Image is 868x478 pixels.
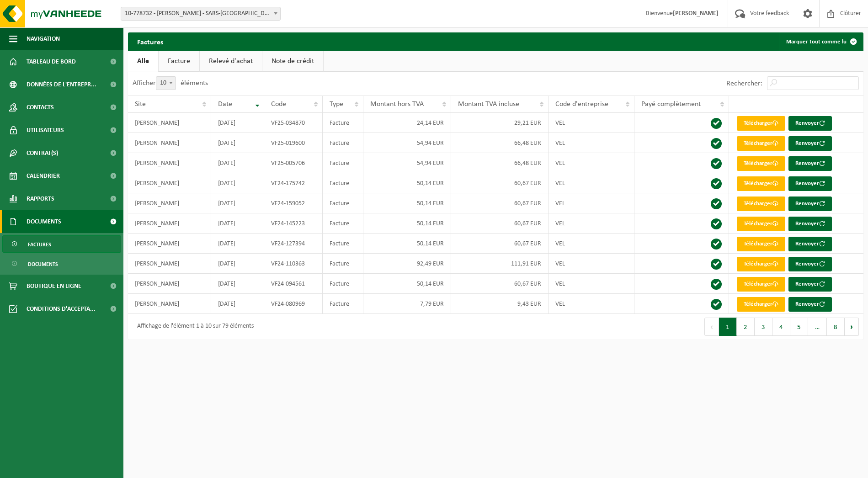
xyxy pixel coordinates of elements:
[788,257,832,271] button: Renvoyer
[323,153,363,173] td: Facture
[451,193,548,213] td: 60,67 EUR
[788,197,832,211] button: Renvoyer
[458,101,519,108] span: Montant TVA incluse
[788,156,832,171] button: Renvoyer
[641,101,701,108] span: Payé complètement
[128,51,158,72] a: Alle
[121,7,280,20] span: 10-778732 - PAUWELS SEBASTIEN - SARS-LA-BUISSIÈRE
[264,213,323,234] td: VF24-145223
[790,318,808,336] button: 5
[264,133,323,153] td: VF25-019600
[451,254,548,274] td: 111,91 EUR
[121,7,281,21] span: 10-778732 - PAUWELS SEBASTIEN - SARS-LA-BUISSIÈRE
[737,197,785,211] a: Télécharger
[451,153,548,173] td: 66,48 EUR
[548,173,635,193] td: VEL
[827,318,845,336] button: 8
[451,133,548,153] td: 66,48 EUR
[788,116,832,131] button: Renvoyer
[28,255,58,273] span: Documents
[323,254,363,274] td: Facture
[211,294,264,314] td: [DATE]
[27,96,54,119] span: Contacts
[370,101,424,108] span: Montant hors TVA
[128,254,211,274] td: [PERSON_NAME]
[737,176,785,191] a: Télécharger
[737,237,785,251] a: Télécharger
[788,297,832,312] button: Renvoyer
[128,234,211,254] td: [PERSON_NAME]
[548,213,635,234] td: VEL
[788,136,832,151] button: Renvoyer
[128,294,211,314] td: [PERSON_NAME]
[211,173,264,193] td: [DATE]
[788,277,832,292] button: Renvoyer
[548,234,635,254] td: VEL
[548,254,635,274] td: VEL
[211,193,264,213] td: [DATE]
[323,274,363,294] td: Facture
[330,101,343,108] span: Type
[673,10,719,17] strong: [PERSON_NAME]
[264,193,323,213] td: VF24-159052
[128,153,211,173] td: [PERSON_NAME]
[779,32,863,51] button: Marquer tout comme lu
[755,318,772,336] button: 3
[128,193,211,213] td: [PERSON_NAME]
[264,113,323,133] td: VF25-034870
[159,51,199,72] a: Facture
[27,119,64,142] span: Utilisateurs
[27,73,96,96] span: Données de l'entrepr...
[548,153,635,173] td: VEL
[128,32,172,50] h2: Factures
[323,234,363,254] td: Facture
[555,101,608,108] span: Code d'entreprise
[363,173,452,193] td: 50,14 EUR
[133,80,208,87] label: Afficher éléments
[211,113,264,133] td: [DATE]
[737,217,785,231] a: Télécharger
[27,297,96,320] span: Conditions d'accepta...
[451,234,548,254] td: 60,67 EUR
[211,234,264,254] td: [DATE]
[262,51,323,72] a: Note de crédit
[788,237,832,251] button: Renvoyer
[845,318,859,336] button: Next
[323,173,363,193] td: Facture
[788,176,832,191] button: Renvoyer
[704,318,719,336] button: Previous
[548,113,635,133] td: VEL
[548,193,635,213] td: VEL
[323,213,363,234] td: Facture
[27,142,58,165] span: Contrat(s)
[211,213,264,234] td: [DATE]
[548,294,635,314] td: VEL
[211,254,264,274] td: [DATE]
[264,173,323,193] td: VF24-175742
[772,318,790,336] button: 4
[128,173,211,193] td: [PERSON_NAME]
[363,254,452,274] td: 92,49 EUR
[451,113,548,133] td: 29,21 EUR
[323,133,363,153] td: Facture
[2,235,121,253] a: Factures
[28,236,51,253] span: Factures
[737,297,785,312] a: Télécharger
[27,210,61,233] span: Documents
[218,101,232,108] span: Date
[737,277,785,292] a: Télécharger
[156,76,176,90] span: 10
[133,319,254,335] div: Affichage de l'élément 1 à 10 sur 79 éléments
[323,193,363,213] td: Facture
[128,113,211,133] td: [PERSON_NAME]
[363,294,452,314] td: 7,79 EUR
[788,217,832,231] button: Renvoyer
[737,136,785,151] a: Télécharger
[548,133,635,153] td: VEL
[737,318,755,336] button: 2
[808,318,827,336] span: …
[451,173,548,193] td: 60,67 EUR
[451,294,548,314] td: 9,43 EUR
[2,255,121,272] a: Documents
[363,234,452,254] td: 50,14 EUR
